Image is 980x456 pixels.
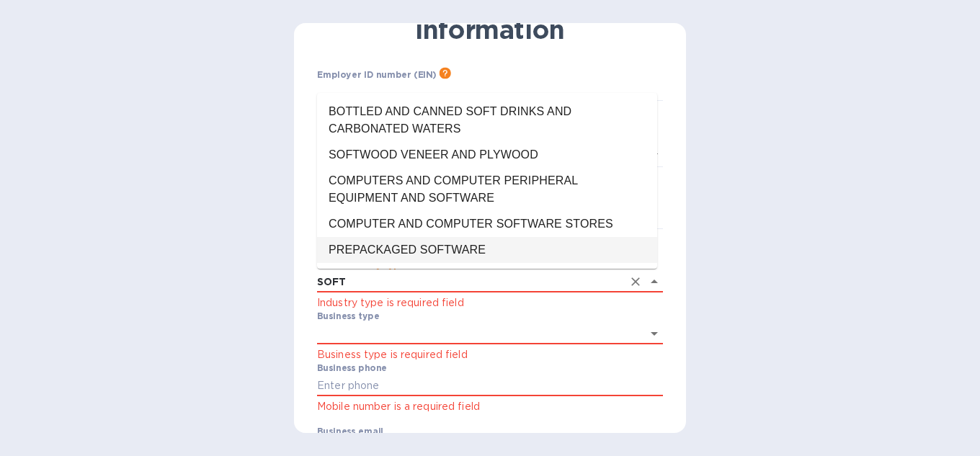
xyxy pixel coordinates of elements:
[317,365,387,373] label: Business phone
[317,428,383,437] label: Business email
[317,347,663,363] p: Business type is required field
[317,313,379,321] label: Business type
[317,398,663,415] p: Mobile number is a required field
[644,272,664,292] button: Close
[625,272,646,292] button: Clear
[317,211,657,237] li: COMPUTER AND COMPUTER SOFTWARE STORES
[317,295,663,311] p: Industry type is required field
[317,237,657,263] li: PREPACKAGED SOFTWARE
[317,142,657,168] li: SOFTWOOD VENEER AND PLYWOOD
[317,99,657,142] li: BOTTLED AND CANNED SOFT DRINKS AND CARBONATED WATERS
[317,375,663,396] input: Enter phone
[317,323,663,344] div: ​
[317,68,449,79] div: Employer ID number (EIN)
[317,168,657,211] li: COMPUTERS AND COMPUTER PERIPHERAL EQUIPMENT AND SOFTWARE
